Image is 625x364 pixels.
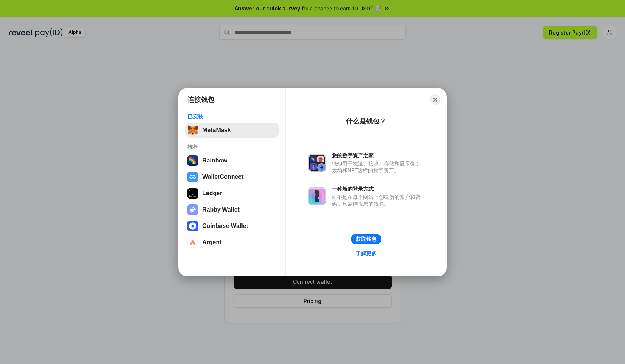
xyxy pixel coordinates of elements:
[430,94,440,105] button: Close
[202,127,231,133] div: MetaMask
[351,249,381,258] a: 了解更多
[185,202,279,217] button: Rabby Wallet
[185,186,279,201] button: Ledger
[187,221,198,231] img: svg+xml,%3Csvg%20width%3D%2228%22%20height%3D%2228%22%20viewBox%3D%220%200%2028%2028%22%20fill%3D...
[202,239,222,246] div: Argent
[351,234,381,244] button: 获取钱包
[346,117,386,126] div: 什么是钱包？
[332,194,424,207] div: 而不是在每个网站上创建新的账户和密码，只需连接您的钱包。
[187,188,198,199] img: svg+xml,%3Csvg%20xmlns%3D%22http%3A%2F%2Fwww.w3.org%2F2000%2Fsvg%22%20width%3D%2228%22%20height%3...
[187,95,214,104] h1: 连接钱包
[356,236,376,242] div: 获取钱包
[187,113,276,120] div: 已安装
[202,157,227,164] div: Rainbow
[202,206,240,213] div: Rabby Wallet
[185,219,279,233] button: Coinbase Wallet
[185,123,279,138] button: MetaMask
[187,144,276,150] div: 推荐
[187,172,198,182] img: svg+xml,%3Csvg%20width%3D%2228%22%20height%3D%2228%22%20viewBox%3D%220%200%2028%2028%22%20fill%3D...
[187,237,198,248] img: svg+xml,%3Csvg%20width%3D%2228%22%20height%3D%2228%22%20viewBox%3D%220%200%2028%2028%22%20fill%3D...
[185,170,279,184] button: WalletConnect
[202,190,222,197] div: Ledger
[332,160,424,174] div: 钱包用于发送、接收、存储和显示像以太坊和NFT这样的数字资产。
[185,235,279,250] button: Argent
[185,153,279,168] button: Rainbow
[202,223,248,229] div: Coinbase Wallet
[202,174,244,180] div: WalletConnect
[187,155,198,166] img: svg+xml,%3Csvg%20width%3D%22120%22%20height%3D%22120%22%20viewBox%3D%220%200%20120%20120%22%20fil...
[187,204,198,215] img: svg+xml,%3Csvg%20xmlns%3D%22http%3A%2F%2Fwww.w3.org%2F2000%2Fsvg%22%20fill%3D%22none%22%20viewBox...
[356,250,376,257] div: 了解更多
[332,152,424,159] div: 您的数字资产之家
[332,186,424,192] div: 一种新的登录方式
[187,125,198,135] img: svg+xml,%3Csvg%20fill%3D%22none%22%20height%3D%2233%22%20viewBox%3D%220%200%2035%2033%22%20width%...
[308,187,326,205] img: svg+xml,%3Csvg%20xmlns%3D%22http%3A%2F%2Fwww.w3.org%2F2000%2Fsvg%22%20fill%3D%22none%22%20viewBox...
[308,154,326,172] img: svg+xml,%3Csvg%20xmlns%3D%22http%3A%2F%2Fwww.w3.org%2F2000%2Fsvg%22%20fill%3D%22none%22%20viewBox...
